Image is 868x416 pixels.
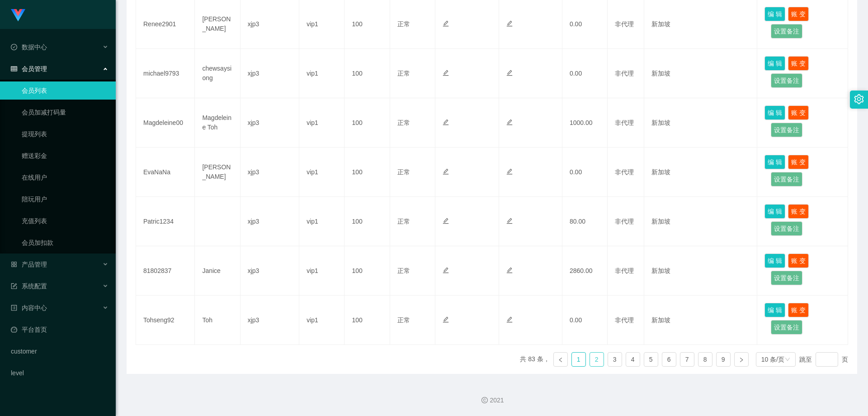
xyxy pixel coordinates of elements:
a: 充值列表 [22,212,108,230]
a: 5 [644,353,658,366]
li: 下一页 [734,352,749,367]
span: 正常 [397,168,410,176]
a: customer [11,342,108,360]
a: 会员加扣款 [22,234,108,252]
td: Janice [195,246,240,296]
button: 编 辑 [764,253,785,268]
button: 编 辑 [764,303,785,317]
span: 内容中心 [11,304,47,311]
i: 图标: edit [443,218,449,224]
td: xjp3 [241,246,299,296]
i: 图标: setting [854,94,864,104]
span: 正常 [397,20,410,28]
span: 非代理 [615,218,634,225]
a: 1 [572,353,585,366]
span: 系统配置 [11,282,47,290]
td: Toh [195,296,240,345]
i: 图标: appstore-o [11,261,17,268]
i: 图标: left [558,357,563,363]
td: xjp3 [241,98,299,148]
i: 图标: edit [506,218,513,224]
li: 4 [626,352,640,367]
td: Patric1234 [136,197,195,246]
li: 6 [662,352,676,367]
td: 1000.00 [562,98,608,148]
a: 3 [608,353,622,366]
span: 非代理 [615,168,634,176]
td: 0.00 [562,148,608,197]
td: 2860.00 [562,246,608,296]
button: 编 辑 [764,7,785,21]
i: 图标: edit [443,168,449,175]
li: 3 [608,352,622,367]
button: 设置备注 [771,320,802,335]
a: 提现列表 [22,125,108,143]
span: 正常 [397,218,410,225]
td: 新加坡 [644,246,758,296]
button: 账 变 [788,253,809,268]
i: 图标: edit [506,267,513,273]
td: 新加坡 [644,49,758,98]
button: 编 辑 [764,155,785,169]
button: 设置备注 [771,271,802,285]
i: 图标: copyright [481,397,488,403]
span: 数据中心 [11,43,47,51]
i: 图标: edit [506,119,513,125]
button: 编 辑 [764,105,785,120]
span: 正常 [397,267,410,274]
button: 账 变 [788,105,809,120]
td: vip1 [299,49,344,98]
button: 账 变 [788,155,809,169]
i: 图标: profile [11,305,17,311]
span: 非代理 [615,119,634,126]
span: 非代理 [615,20,634,28]
div: 跳至 页 [799,352,848,367]
i: 图标: edit [443,70,449,76]
i: 图标: form [11,283,17,289]
button: 编 辑 [764,56,785,71]
i: 图标: down [785,357,790,363]
td: xjp3 [241,296,299,345]
td: 100 [344,148,390,197]
li: 5 [644,352,658,367]
td: Tohseng92 [136,296,195,345]
span: 非代理 [615,267,634,274]
td: xjp3 [241,197,299,246]
button: 设置备注 [771,221,802,236]
a: 图标: dashboard平台首页 [11,320,108,339]
span: 正常 [397,316,410,324]
a: 赠送彩金 [22,147,108,165]
button: 编 辑 [764,204,785,219]
span: 非代理 [615,316,634,324]
td: 新加坡 [644,148,758,197]
span: 正常 [397,70,410,77]
a: 6 [662,353,676,366]
td: xjp3 [241,148,299,197]
button: 账 变 [788,204,809,219]
button: 账 变 [788,303,809,317]
a: level [11,364,108,382]
a: 会员加减打码量 [22,103,108,121]
li: 上一页 [553,352,568,367]
td: 100 [344,49,390,98]
td: 80.00 [562,197,608,246]
a: 9 [717,353,730,366]
td: 0.00 [562,49,608,98]
li: 1 [571,352,586,367]
i: 图标: edit [443,267,449,273]
span: 非代理 [615,70,634,77]
td: 100 [344,98,390,148]
span: 产品管理 [11,261,47,268]
a: 陪玩用户 [22,190,108,208]
i: 图标: edit [443,119,449,125]
img: logo.9652507e.png [11,9,25,22]
i: 图标: table [11,66,17,72]
td: xjp3 [241,49,299,98]
td: [PERSON_NAME] [195,148,240,197]
td: 新加坡 [644,296,758,345]
td: 100 [344,296,390,345]
td: vip1 [299,98,344,148]
i: 图标: edit [506,316,513,323]
button: 设置备注 [771,123,802,137]
td: Magdeleine Toh [195,98,240,148]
